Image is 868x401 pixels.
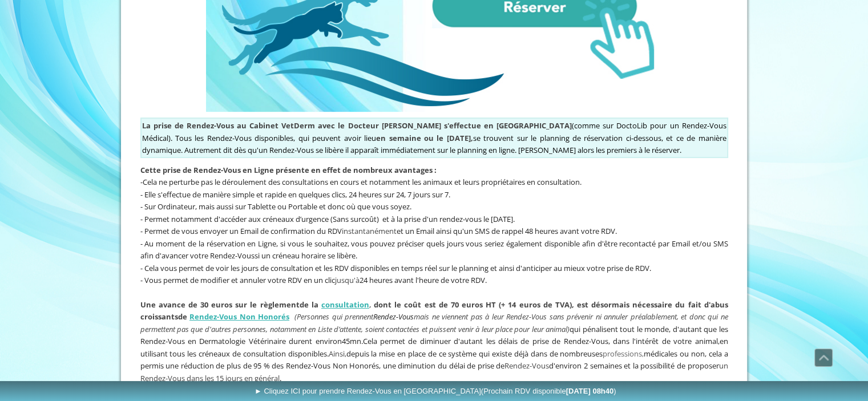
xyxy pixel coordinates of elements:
[140,311,728,334] em: (Personnes qui prennent mais ne viennent pas à leur Rendez-Vous sans prévenir ni annuler préalabl...
[815,349,832,366] span: Défiler vers le haut
[566,387,614,395] b: [DATE] 08h40
[178,311,187,322] span: de
[613,336,720,346] span: dans l'intérêt de votre animal,
[140,201,411,212] span: - Sur Ordinateur, mais aussi sur Tablette ou Portable et donc où que vous soyez.
[140,177,143,187] span: -
[603,349,644,359] span: professions,
[140,299,257,310] b: Une avance de 30 euros sur le
[255,250,356,261] span: si un créneau horaire se libère
[260,299,300,310] b: règlement
[814,349,833,367] a: Défiler vers le haut
[140,189,450,200] span: - Elle s'effectue de manière simple et rapide en quelques clics, 24 heures sur 24, 7 jours sur 7.
[376,133,473,143] span: en semaine ou le [DATE],
[142,120,726,143] span: sur DoctoLib pour un Rendez-Vous Médical). Tous les Rendez-Vous disponibles, qui peuvent avoir lieu
[374,299,435,310] strong: dont le coût est
[504,361,549,371] span: Rendez-Vous
[189,311,289,322] a: Rendez-Vous Non Honorés
[140,214,515,224] span: - Permet notamment d'accéder aux créneaux d’urgence (Sans surcoût) et à la prise d'un rendez-vous...
[321,299,369,310] a: consultation
[481,387,616,395] span: (Prochain RDV disponible )
[142,120,572,131] strong: La prise de Rendez-Vous au Cabinet VetDerm avec le Docteur [PERSON_NAME] s'effectue en [GEOGRAPHI...
[342,226,397,236] span: instantanément
[140,299,728,322] span: ,
[328,349,346,359] span: Ainsi,
[255,387,616,395] span: ► Cliquez ICI pour prendre Rendez-Vous en [GEOGRAPHIC_DATA]
[140,165,437,175] span: Cette p
[373,311,414,322] span: Rendez-Vous
[167,165,437,175] span: rise de Rendez-Vous en Ligne présente en effet de nombreux avantages :
[142,120,600,131] span: (comme
[363,336,610,346] span: Cela permet de diminuer d'autant les délais de prise de Rendez-Vous,
[140,275,487,285] span: - Vous permet de modifier et annuler votre RDV en un clic 24 heures avant l'heure de votre RDV.
[143,177,582,187] span: Cela ne perturbe pas le déroulement des consultations en cours et notamment les animaux et leurs ...
[140,238,728,261] span: - Au moment de la réservation en Ligne, si vous le souhaitez, vous pouvez préciser quels jours vo...
[140,263,651,273] span: - Cela vous permet de voir les jours de consultation et les RDV disponibles en temps réel sur le ...
[300,299,318,310] b: de la
[335,275,360,285] span: jusqu'à
[342,336,350,346] span: 45
[140,226,617,236] span: - Permet de vous envoyer un Email de confirmation du RDV et un Email ainsi qu'un SMS de rappel 48...
[356,250,357,261] span: .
